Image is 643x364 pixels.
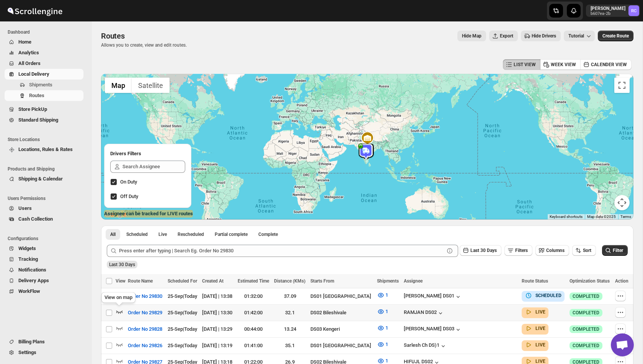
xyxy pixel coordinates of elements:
button: [PERSON_NAME] DS03 [404,326,462,333]
button: All Orders [5,58,83,69]
button: Notifications [5,265,83,275]
span: COMPLETED [573,293,599,299]
button: 1 [372,305,393,318]
button: 1 [372,322,393,334]
span: Shipments [29,82,52,88]
button: Settings [5,347,83,358]
span: Configurations [8,236,86,242]
button: Order No 29829 [123,307,167,319]
div: 13.24 [274,325,306,333]
h2: Drivers Filters [110,150,185,158]
button: Order No 29826 [123,340,167,352]
button: [PERSON_NAME] DS01 [404,293,462,301]
span: Dashboard [8,29,86,35]
span: All Orders [18,60,41,66]
p: b607ea-2b [591,11,625,16]
button: Last 30 Days [460,245,501,256]
span: Route Name [128,278,153,284]
button: Export [489,31,518,41]
img: ScrollEngine [6,1,64,20]
span: Last 30 Days [109,262,135,267]
span: LIST VIEW [514,62,536,68]
span: COMPLETED [573,343,599,349]
button: Show street map [105,78,132,93]
b: LIVE [535,359,545,364]
div: 01:41:00 [238,342,269,349]
span: Cash Collection [18,216,53,222]
input: Press enter after typing | Search Eg. Order No 29830 [119,245,444,257]
div: 37.09 [274,292,306,300]
div: DS02 Bileshivale [310,309,372,317]
b: LIVE [535,309,545,315]
span: Distance (KMs) [274,278,305,284]
text: RC [631,8,636,13]
button: Tracking [5,254,83,265]
button: All routes [106,229,120,240]
button: Delivery Apps [5,275,83,286]
button: RAMJAN DS02 [404,309,444,317]
span: Users [18,205,32,211]
span: Widgets [18,245,36,251]
span: Live [158,231,167,237]
span: Rahul Chopra [628,5,639,16]
span: 25-Sep | Today [168,293,197,299]
span: Products and Shipping [8,166,86,172]
button: Create Route [598,31,633,41]
button: Billing Plans [5,336,83,347]
span: Analytics [18,50,39,55]
div: DS01 [GEOGRAPHIC_DATA] [310,342,372,349]
button: Tutorial [564,31,595,41]
button: Toggle fullscreen view [614,78,630,93]
span: Tutorial [568,33,584,39]
span: Local Delivery [18,71,49,77]
span: 25-Sep | Today [168,343,197,348]
span: Delivery Apps [18,278,49,283]
div: 00:44:00 [238,325,269,333]
span: Starts From [310,278,334,284]
div: 35.1 [274,342,306,349]
button: 1 [372,289,393,301]
span: CALENDER VIEW [591,62,627,68]
div: DS03 Kengeri [310,325,372,333]
button: Shipments [5,80,83,90]
span: Rescheduled [178,231,204,237]
span: Hide Drivers [532,33,556,39]
button: 1 [372,338,393,351]
span: Users Permissions [8,195,86,201]
span: Shipments [377,278,399,284]
button: Routes [5,90,83,101]
span: Export [500,33,513,39]
p: [PERSON_NAME] [591,5,625,11]
span: Action [615,278,628,284]
img: Google [103,210,128,219]
span: Last 30 Days [470,248,497,253]
span: Hide Map [462,33,481,39]
a: Open this area in Google Maps (opens a new window) [103,210,128,219]
button: Widgets [5,243,83,254]
span: 1 [385,309,388,314]
label: Assignee can be tracked for LIVE routes [104,210,193,218]
p: Allows you to create, view and edit routes. [101,42,187,48]
span: Complete [258,231,278,237]
span: WorkFlow [18,288,40,294]
button: Map camera controls [614,195,630,210]
div: [DATE] | 13:38 [202,292,233,300]
button: Keyboard shortcuts [550,214,583,219]
span: All [110,231,116,237]
div: Open chat [611,333,634,356]
span: 25-Sep | Today [168,310,197,315]
button: Locations, Rules & Rates [5,144,83,155]
div: 01:32:00 [238,292,269,300]
span: Shipping & Calendar [18,176,63,182]
span: Estimated Time [238,278,269,284]
button: Order No 29828 [123,323,167,335]
b: SCHEDULED [535,293,561,298]
span: Created At [202,278,224,284]
span: 1 [385,358,388,364]
span: 1 [385,292,388,298]
b: LIVE [535,326,545,331]
button: Sarlesh Ch DS)1 [404,342,447,350]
